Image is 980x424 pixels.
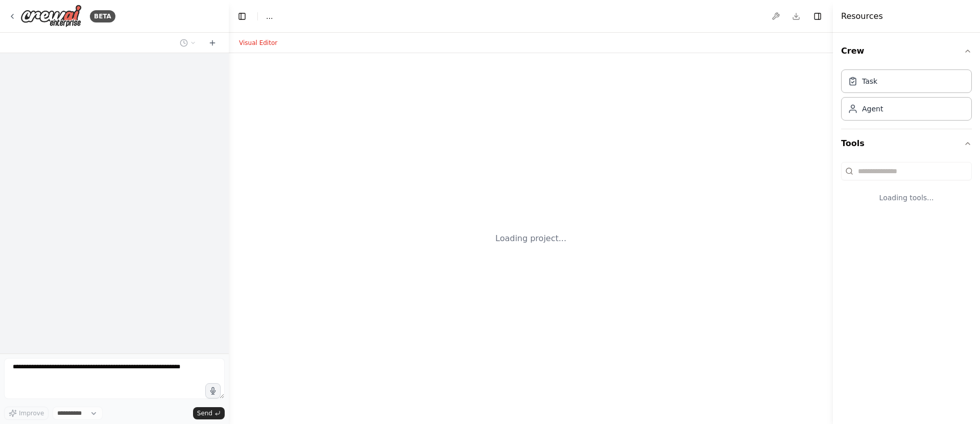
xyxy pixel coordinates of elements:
[841,129,972,158] button: Tools
[841,65,972,129] div: Crew
[90,10,115,22] div: BETA
[235,9,249,23] button: Hide left sidebar
[266,11,273,21] nav: breadcrumb
[193,407,225,419] button: Send
[862,76,877,86] div: Task
[841,184,972,211] div: Loading tools...
[176,37,200,49] button: Switch to previous chat
[862,104,883,114] div: Agent
[810,9,825,23] button: Hide right sidebar
[19,409,44,417] span: Improve
[841,10,883,22] h4: Resources
[233,37,283,49] button: Visual Editor
[205,383,221,398] button: Click to speak your automation idea
[197,409,212,417] span: Send
[204,37,221,49] button: Start a new chat
[4,407,49,420] button: Improve
[841,37,972,65] button: Crew
[495,232,566,245] div: Loading project...
[20,5,82,28] img: Logo
[841,158,972,219] div: Tools
[266,11,273,21] span: ...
